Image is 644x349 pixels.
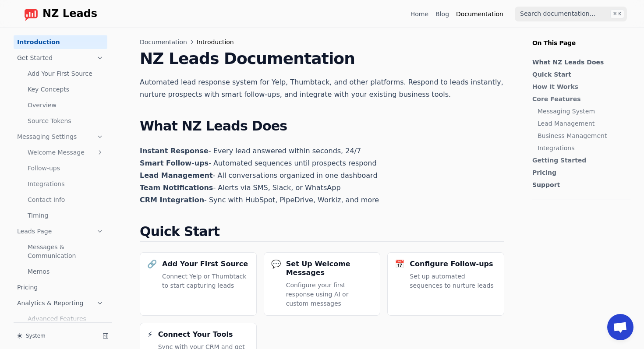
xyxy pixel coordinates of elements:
a: Timing [24,208,107,222]
a: Key Concepts [24,82,107,96]
div: 📅 [395,260,404,268]
h2: What NZ Leads Does [140,118,504,136]
a: Add Your First Source [24,67,107,81]
input: Search documentation… [515,7,627,21]
h2: Quick Start [140,224,504,242]
div: 🔗 [147,260,157,268]
p: Automated lead response system for Yelp, Thumbtack, and other platforms. Respond to leads instant... [140,76,504,101]
strong: Lead Management [140,171,213,180]
a: Messaging System [538,107,626,116]
span: NZ Leads [42,8,97,20]
img: logo [24,7,38,21]
a: Follow-ups [24,161,107,175]
div: 💬 [271,260,281,268]
div: ⚡ [147,330,153,339]
strong: Team Notifications [140,183,213,192]
a: Documentation [456,10,503,18]
a: Overview [24,98,107,112]
a: Support [532,180,626,189]
h3: Add Your First Source [162,260,248,268]
button: System [14,330,96,342]
div: Open chat [607,314,633,340]
a: Getting Started [532,156,626,165]
a: Quick Start [532,70,626,79]
h3: Set Up Welcome Messages [286,260,373,277]
h3: Configure Follow-ups [410,260,493,268]
p: - Every lead answered within seconds, 24/7 - Automated sequences until prospects respond - All co... [140,145,504,206]
a: Introduction [14,35,107,49]
p: On This Page [525,28,637,47]
a: Analytics & Reporting [14,296,107,310]
a: Contact Info [24,193,107,207]
a: How It Works [532,82,626,91]
a: Lead Management [538,119,626,128]
p: Set up automated sequences to nurture leads [410,272,497,290]
a: Pricing [14,280,107,294]
button: Collapse sidebar [99,330,112,342]
a: Integrations [24,177,107,191]
a: Business Management [538,131,626,140]
a: 📅Configure Follow-upsSet up automated sequences to nurture leads [387,252,504,316]
a: Get Started [14,51,107,65]
strong: Instant Response [140,147,209,155]
a: 💬Set Up Welcome MessagesConfigure your first response using AI or custom messages [264,252,381,316]
strong: Smart Follow-ups [140,159,209,167]
a: Leads Page [14,224,107,238]
a: What NZ Leads Does [532,58,626,67]
a: Home page [17,7,97,21]
h1: NZ Leads Documentation [140,50,504,67]
a: Core Features [532,95,626,103]
span: Documentation [140,38,187,46]
span: Introduction [197,38,234,46]
h3: Connect Your Tools [158,330,233,339]
a: Messaging Settings [14,130,107,144]
a: Blog [435,10,449,18]
p: Configure your first response using AI or custom messages [286,281,373,308]
p: Connect Yelp or Thumbtack to start capturing leads [162,272,249,290]
a: Welcome Message [24,145,107,159]
a: Memos [24,264,107,278]
strong: CRM Integration [140,196,204,204]
a: Advanced Features [24,312,107,326]
a: 🔗Add Your First SourceConnect Yelp or Thumbtack to start capturing leads [140,252,257,316]
a: Pricing [532,168,626,177]
a: Messages & Communication [24,240,107,263]
a: Home [410,10,428,18]
a: Integrations [538,144,626,152]
a: Source Tokens [24,114,107,128]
